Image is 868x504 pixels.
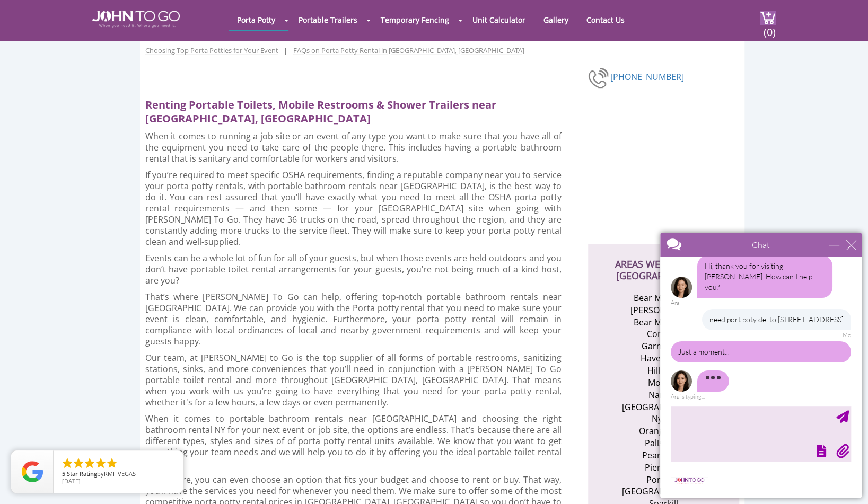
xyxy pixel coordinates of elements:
li:  [72,457,85,470]
iframe: Live Chat Box [654,226,868,504]
li:  [83,457,96,470]
li: Bear Mountain [612,316,715,329]
a: FAQs on Porta Potty Rental in [GEOGRAPHIC_DATA], [GEOGRAPHIC_DATA] [293,46,524,56]
a: Unit Calculator [464,10,533,30]
li: Pomona [612,474,715,486]
a: Temporary Fencing [373,10,457,30]
li: Haverstraw [612,352,715,365]
img: Review Rating [22,461,43,482]
img: JOHN to go [92,11,180,28]
img: cart a [760,11,776,25]
li:  [61,457,74,470]
img: phone-number [588,66,610,90]
li: Palisades [612,437,715,449]
p: Our team, at [PERSON_NAME] to Go is the top supplier of all forms of portable restrooms, sanitizi... [145,352,562,408]
li: [GEOGRAPHIC_DATA] [612,485,715,498]
p: When it comes to running a job site or an event of any type you want to make sure that you have a... [145,131,562,164]
span: 5 [62,470,65,478]
a: Contact Us [578,10,633,30]
li: Nanuet [612,389,715,401]
a: Porta Potty [229,10,283,30]
span: RMF VEGAS [104,470,136,478]
li: [GEOGRAPHIC_DATA] [612,401,715,413]
a: [PHONE_NUMBER] [610,71,684,83]
li: Hillburn [612,365,715,377]
li: Nyack [612,413,715,425]
p: If you’re required to meet specific OSHA requirements, finding a reputable company near you to se... [145,170,562,247]
span: [DATE] [62,477,81,485]
span: | [284,46,288,66]
p: That’s where [PERSON_NAME] To Go can help, offering top-notch portable bathroom rentals near [GEO... [145,291,562,347]
li: Piermont [612,462,715,474]
h2: Renting Portable Toilets, Mobile Restrooms & Shower Trailers near [GEOGRAPHIC_DATA], [GEOGRAPHIC_... [145,93,571,126]
li: Monsey [612,377,715,389]
li:  [106,457,118,470]
a: Gallery [536,10,576,30]
li: Orangeburg [612,425,715,437]
a: Portable Trailers [291,10,365,30]
span: (0) [763,16,776,39]
li: [PERSON_NAME] [612,304,715,316]
li: Congers [612,328,715,340]
li: Bear Mountain [612,292,715,304]
p: Events can be a whole lot of fun for all of your guests, but when those events are held outdoors ... [145,253,562,286]
h2: AREAS WE SERVICE IN [GEOGRAPHIC_DATA]: [599,244,729,281]
li:  [94,457,107,470]
li: Pearl River [612,449,715,462]
span: by [62,471,175,478]
li: Garnerville [612,340,715,352]
span: Star Rating [67,470,97,478]
a: Choosing Top Porta Potties for Your Event [145,46,278,56]
p: When it comes to portable bathroom rentals near [GEOGRAPHIC_DATA] and choosing the right bathroom... [145,413,562,469]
